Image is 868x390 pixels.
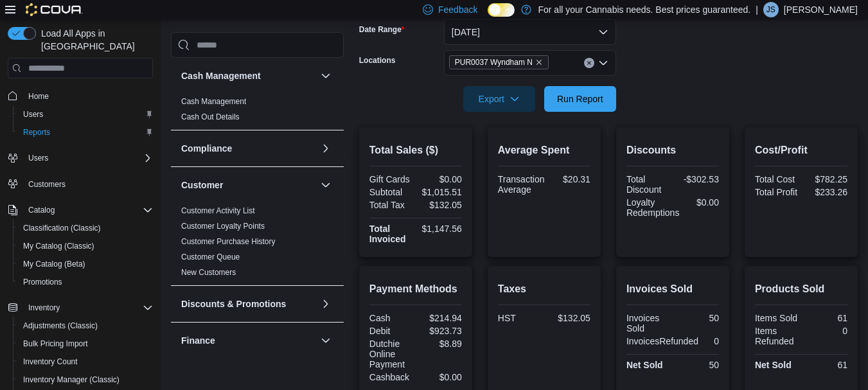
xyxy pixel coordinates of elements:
[3,149,158,167] button: Users
[318,333,333,348] button: Finance
[359,24,405,35] label: Date Range
[18,125,153,140] span: Reports
[18,274,153,290] span: Promotions
[755,143,847,158] h2: Cost/Profit
[369,313,413,323] div: Cash
[28,153,48,163] span: Users
[418,326,462,336] div: $923.73
[181,297,315,310] button: Discounts & Promotions
[181,112,240,121] a: Cash Out Details
[675,360,719,370] div: 50
[418,339,462,349] div: $8.89
[318,177,333,193] button: Customer
[463,86,535,112] button: Export
[18,220,106,236] a: Classification (Classic)
[549,174,590,184] div: $20.31
[18,336,153,351] span: Bulk Pricing Import
[181,267,236,278] span: New Customers
[13,273,158,291] button: Promotions
[18,238,100,254] a: My Catalog (Classic)
[498,281,590,297] h2: Taxes
[3,201,158,219] button: Catalog
[23,89,54,104] a: Home
[26,3,83,16] img: Cova
[181,179,315,191] button: Customer
[13,219,158,237] button: Classification (Classic)
[804,326,847,336] div: 0
[23,339,88,349] span: Bulk Pricing Import
[369,174,413,184] div: Gift Cards
[181,69,315,82] button: Cash Management
[13,335,158,353] button: Bulk Pricing Import
[3,86,158,105] button: Home
[23,375,120,385] span: Inventory Manager (Classic)
[181,334,215,347] h3: Finance
[444,19,616,45] button: [DATE]
[3,175,158,193] button: Customers
[471,86,527,112] span: Export
[23,127,50,137] span: Reports
[804,187,847,197] div: $233.26
[804,313,847,323] div: 61
[171,203,344,285] div: Customer
[13,105,158,123] button: Users
[181,206,255,216] span: Customer Activity List
[13,371,158,389] button: Inventory Manager (Classic)
[626,143,719,158] h2: Discounts
[684,197,719,208] div: $0.00
[418,224,462,234] div: $1,147.56
[755,187,799,197] div: Total Profit
[438,3,477,16] span: Feedback
[547,313,590,323] div: $132.05
[418,174,462,184] div: $0.00
[784,2,858,17] p: [PERSON_NAME]
[755,281,847,297] h2: Products Sold
[557,93,603,105] span: Run Report
[455,56,533,69] span: PUR0037 Wyndham N
[498,313,542,323] div: HST
[535,58,543,66] button: Remove PUR0037 Wyndham N from selection in this group
[449,55,549,69] span: PUR0037 Wyndham N
[181,297,286,310] h3: Discounts & Promotions
[18,220,153,236] span: Classification (Classic)
[675,313,719,323] div: 50
[369,372,413,382] div: Cashback
[23,300,153,315] span: Inventory
[181,179,223,191] h3: Customer
[626,313,670,333] div: Invoices Sold
[488,3,515,17] input: Dark Mode
[318,141,333,156] button: Compliance
[181,221,265,231] span: Customer Loyalty Points
[36,27,153,53] span: Load All Apps in [GEOGRAPHIC_DATA]
[181,112,240,122] span: Cash Out Details
[23,176,153,192] span: Customers
[181,222,265,231] a: Customer Loyalty Points
[804,174,847,184] div: $782.25
[755,313,799,323] div: Items Sold
[181,236,276,247] span: Customer Purchase History
[318,68,333,84] button: Cash Management
[544,86,616,112] button: Run Report
[675,174,719,184] div: -$302.53
[23,321,98,331] span: Adjustments (Classic)
[181,237,276,246] a: Customer Purchase History
[23,87,153,103] span: Home
[23,150,153,166] span: Users
[181,206,255,215] a: Customer Activity List
[181,69,261,82] h3: Cash Management
[538,2,750,17] p: For all your Cannabis needs. Best prices guaranteed.
[418,313,462,323] div: $214.94
[369,326,413,336] div: Debit
[181,268,236,277] a: New Customers
[755,174,799,184] div: Total Cost
[626,360,663,370] strong: Net Sold
[18,354,83,369] a: Inventory Count
[23,109,43,120] span: Users
[23,223,101,233] span: Classification (Classic)
[18,336,93,351] a: Bulk Pricing Import
[181,97,246,106] a: Cash Management
[626,197,680,218] div: Loyalty Redemptions
[181,252,240,262] span: Customer Queue
[626,174,670,195] div: Total Discount
[626,281,719,297] h2: Invoices Sold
